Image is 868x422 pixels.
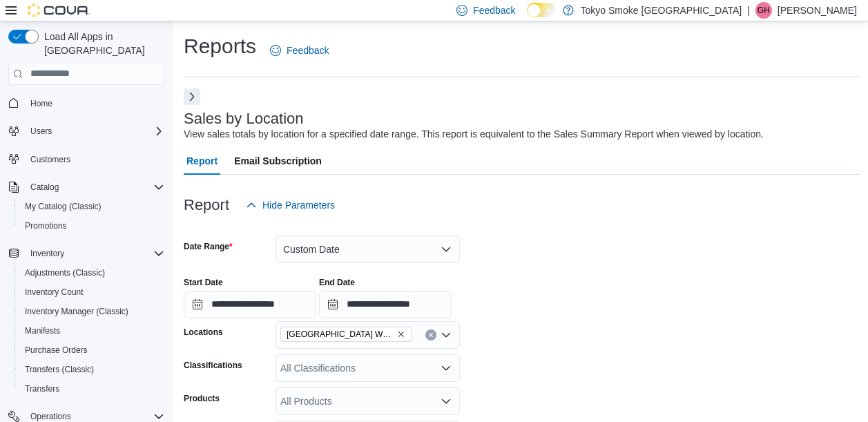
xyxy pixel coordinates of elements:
[184,241,233,252] label: Date Range
[287,327,394,341] span: [GEOGRAPHIC_DATA] Wellington Corners
[30,126,52,137] span: Users
[3,244,170,263] button: Inventory
[14,379,170,399] button: Transfers
[19,303,164,320] span: Inventory Manager (Classic)
[319,291,452,318] input: Press the down key to open a popover containing a calendar.
[184,327,223,338] label: Locations
[30,154,70,165] span: Customers
[25,201,102,212] span: My Catalog (Classic)
[441,363,452,374] button: Open list of options
[25,151,164,168] span: Customers
[778,2,857,19] p: [PERSON_NAME]
[39,30,164,57] span: Load All Apps in [GEOGRAPHIC_DATA]
[19,342,93,358] a: Purchase Orders
[25,267,105,278] span: Adjustments (Classic)
[25,123,57,140] button: Users
[441,329,452,341] button: Open list of options
[25,364,94,375] span: Transfers (Classic)
[25,245,70,262] button: Inventory
[19,342,164,358] span: Purchase Orders
[19,218,164,234] span: Promotions
[425,329,436,341] button: Clear input
[19,381,164,397] span: Transfers
[30,411,71,422] span: Operations
[184,197,229,213] h3: Report
[25,345,88,356] span: Purchase Orders
[14,197,170,216] button: My Catalog (Classic)
[14,282,170,302] button: Inventory Count
[19,323,66,339] a: Manifests
[184,111,304,127] h3: Sales by Location
[184,127,764,142] div: View sales totals by location for a specified date range. This report is equivalent to the Sales ...
[234,147,322,175] span: Email Subscription
[19,361,99,378] a: Transfers (Classic)
[3,93,170,113] button: Home
[473,3,515,17] span: Feedback
[14,263,170,282] button: Adjustments (Classic)
[19,265,110,281] a: Adjustments (Classic)
[25,287,84,298] span: Inventory Count
[14,321,170,341] button: Manifests
[25,383,59,394] span: Transfers
[30,182,59,193] span: Catalog
[184,277,223,288] label: Start Date
[3,178,170,197] button: Catalog
[184,32,256,60] h1: Reports
[758,2,770,19] span: GH
[19,323,164,339] span: Manifests
[30,248,64,259] span: Inventory
[527,3,556,17] input: Dark Mode
[747,2,750,19] p: |
[264,37,334,64] a: Feedback
[14,302,170,321] button: Inventory Manager (Classic)
[186,147,218,175] span: Report
[25,220,67,231] span: Promotions
[25,151,76,168] a: Customers
[25,179,164,195] span: Catalog
[441,396,452,407] button: Open list of options
[19,303,134,320] a: Inventory Manager (Classic)
[3,149,170,169] button: Customers
[3,122,170,141] button: Users
[14,360,170,379] button: Transfers (Classic)
[25,325,60,336] span: Manifests
[319,277,355,288] label: End Date
[19,361,164,378] span: Transfers (Classic)
[581,2,742,19] p: Tokyo Smoke [GEOGRAPHIC_DATA]
[14,341,170,360] button: Purchase Orders
[287,44,329,57] span: Feedback
[184,360,242,371] label: Classifications
[19,381,65,397] a: Transfers
[275,236,460,263] button: Custom Date
[755,2,772,19] div: Geoff Hudson
[25,95,58,112] a: Home
[184,393,220,404] label: Products
[184,291,316,318] input: Press the down key to open a popover containing a calendar.
[280,327,412,342] span: London Wellington Corners
[19,198,107,215] a: My Catalog (Classic)
[19,284,89,300] a: Inventory Count
[240,191,340,219] button: Hide Parameters
[25,245,164,262] span: Inventory
[25,306,128,317] span: Inventory Manager (Classic)
[30,98,52,109] span: Home
[262,198,335,212] span: Hide Parameters
[397,330,405,338] button: Remove London Wellington Corners from selection in this group
[19,265,164,281] span: Adjustments (Classic)
[28,3,90,17] img: Cova
[19,198,164,215] span: My Catalog (Classic)
[184,88,200,105] button: Next
[25,179,64,195] button: Catalog
[19,284,164,300] span: Inventory Count
[25,123,164,140] span: Users
[25,95,164,112] span: Home
[14,216,170,236] button: Promotions
[19,218,73,234] a: Promotions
